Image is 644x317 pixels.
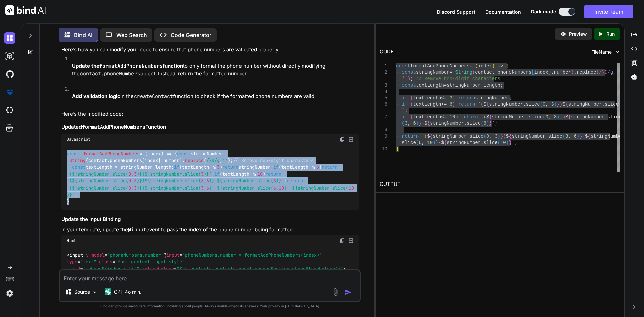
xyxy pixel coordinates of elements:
span: 10 [427,140,433,145]
span: ( [497,140,500,145]
span: . [605,114,607,120]
span: :placeholder [142,266,174,272]
img: copy [340,238,345,243]
span: [ [531,70,534,75]
span: ${stringNumber.slice( , )} [72,171,142,177]
span: } [559,114,562,120]
span: ) [577,134,579,139]
div: 10 [380,146,387,152]
button: Discord Support [437,8,475,15]
span: // Remove non-digit characters [416,76,500,82]
span: ( [410,102,413,107]
span: "`phone${index + 1}`" [83,266,139,272]
span: v-model [86,252,105,258]
span: slice [469,134,483,139]
span: const [72,164,86,170]
span: 0 [128,178,131,184]
span: const [67,151,80,157]
span: - [421,121,424,126]
button: Documentation [485,8,521,15]
button: Invite Team [584,5,633,18]
div: 9 [380,133,387,140]
div: 7 [380,114,387,120]
h2: OUTPUT [376,176,624,192]
span: ) [557,114,559,120]
img: copy [340,137,345,142]
p: Bind can provide inaccurate information, including about people. Always double-check its answers.... [59,304,361,309]
span: index [534,70,548,75]
span: { [565,102,568,107]
span: "phoneNumbers.number" [107,252,164,258]
span: $ [427,134,430,139]
span: stringNumber [447,83,481,88]
span: phoneNumbers [497,70,531,75]
span: <= [441,114,447,120]
p: to only format the phone number without directly modifying the object. Instead, return the format... [72,62,359,77]
span: replace [185,157,204,163]
span: return [322,164,338,170]
code: formatAddPhoneNumbers [82,124,145,130]
span: 0 [128,185,131,191]
span: { [588,134,590,139]
span: :id [72,266,80,272]
span: textLength [413,95,441,101]
span: { [444,140,447,145]
span: ( [475,63,478,69]
img: premium [4,87,15,98]
p: Here’s the modified code: [61,110,359,118]
span: 6 [206,178,209,184]
span: = [449,70,452,75]
span: const [401,70,416,75]
span: if [401,102,407,107]
span: contact [475,70,495,75]
span: Html [67,238,76,243]
span: ( [416,140,418,145]
span: "text" [80,259,96,265]
span: ( [410,114,413,120]
span: 6 [316,164,319,170]
div: 1 [380,63,387,69]
p: in the function to check if the formatted phone numbers are valid. [72,93,359,100]
span: if [214,171,220,177]
span: ) [559,102,562,107]
span: 3 [134,171,137,177]
span: 10 [449,114,455,120]
span: stringNumber [591,134,625,139]
span: textLength [413,114,441,120]
span: ) [492,63,494,69]
span: ( [543,114,545,120]
span: slice [607,114,622,120]
p: Run [606,31,615,37]
span: { [506,63,508,69]
span: } [557,102,559,107]
span: input [166,252,180,258]
span: 0 [128,171,131,177]
span: } [489,121,492,126]
span: 6 [419,140,421,145]
img: Open in Browser [348,136,354,142]
span: $ [424,121,427,126]
span: 3 [201,185,204,191]
span: return [265,171,281,177]
span: $ [506,134,508,139]
strong: Add validation logic [72,93,120,99]
div: 3 [380,82,387,89]
strong: Update the function [72,63,183,69]
span: { [489,114,492,120]
span: return [458,95,475,101]
span: ; [515,140,517,145]
span: ( [540,102,542,107]
span: { [568,114,571,120]
span: 3 [449,95,452,101]
span: ) [562,114,565,120]
span: if [273,164,279,170]
div: 4 [380,89,387,95]
span: $ [562,102,565,107]
h3: Update the Input Binding [61,216,359,223]
img: GPT-4o mini [105,288,111,295]
span: { [430,134,433,139]
span: ${stringNumber.slice( )} [145,171,209,177]
img: cloudideIcon [4,105,15,116]
span: ] [548,70,551,75]
span: stringNumber [433,134,467,139]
